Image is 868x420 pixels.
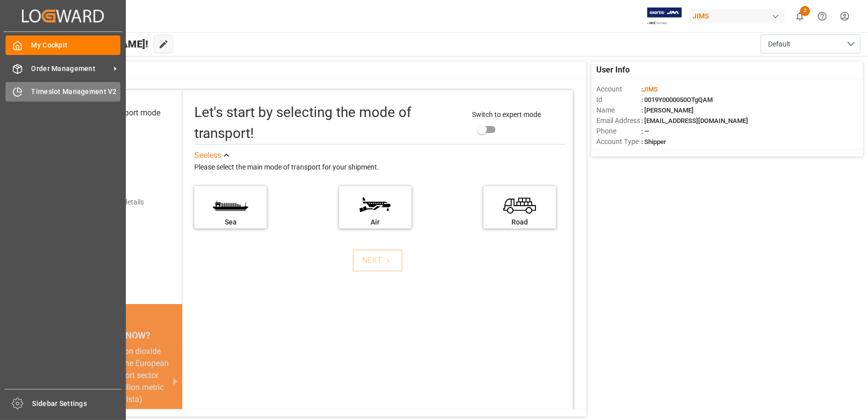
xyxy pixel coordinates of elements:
span: JIMS [643,85,658,93]
div: JIMS [689,9,785,23]
div: NEXT [363,254,393,266]
a: Timeslot Management V2 [5,82,120,101]
button: next slide / item [168,345,182,417]
button: open menu [761,34,861,53]
span: Account Type [596,136,641,147]
span: Sidebar Settings [32,398,122,409]
span: Name [596,105,641,115]
a: My Cockpit [5,35,120,55]
div: Let's start by selecting the mode of transport! [194,102,462,144]
button: NEXT [353,249,403,271]
div: Air [344,217,407,227]
span: Email Address [596,115,641,126]
span: Default [768,39,791,49]
div: Road [488,217,551,227]
span: : Shipper [641,138,666,145]
span: Timeslot Management V2 [31,86,121,97]
span: Phone [596,126,641,136]
img: Exertis%20JAM%20-%20Email%20Logo.jpg_1722504956.jpg [647,7,682,25]
span: : [PERSON_NAME] [641,106,694,114]
span: 2 [800,6,810,16]
span: Order Management [31,63,110,74]
span: : — [641,127,649,135]
span: : [EMAIL_ADDRESS][DOMAIN_NAME] [641,117,748,124]
div: Select transport mode [83,107,160,119]
span: : 0019Y0000050OTgQAM [641,96,713,103]
button: Help Center [811,5,834,27]
div: See less [194,149,221,161]
span: Id [596,94,641,105]
button: show 2 new notifications [789,5,811,27]
span: User Info [596,64,630,76]
span: Account [596,84,641,94]
span: Switch to expert mode [472,110,541,118]
div: Please select the main mode of transport for your shipment. [194,161,566,173]
span: : [641,85,658,93]
button: JIMS [689,6,789,25]
span: My Cockpit [31,40,121,50]
div: Sea [199,217,262,227]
